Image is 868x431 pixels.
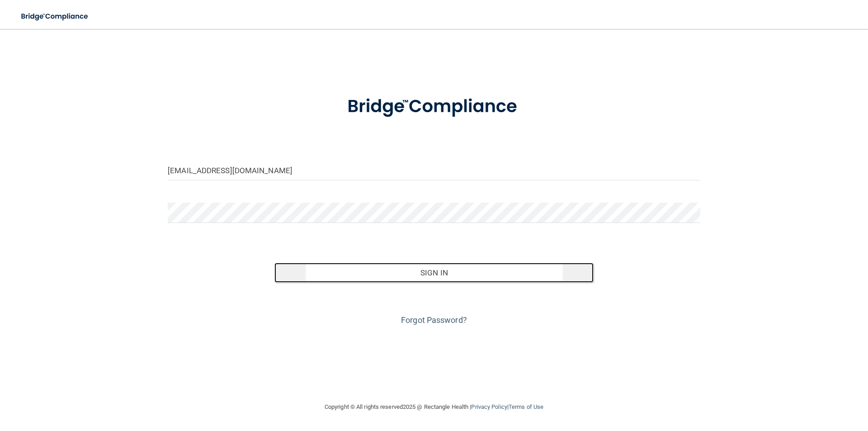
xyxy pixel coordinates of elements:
[269,393,599,422] div: Copyright © All rights reserved 2025 @ Rectangle Health | |
[168,160,700,180] input: Email
[509,403,543,410] a: Terms of Use
[471,403,507,410] a: Privacy Policy
[329,83,539,130] img: bridge_compliance_login_screen.278c3ca4.svg
[14,7,97,26] img: bridge_compliance_login_screen.278c3ca4.svg
[401,315,467,325] a: Forgot Password?
[274,263,594,283] button: Sign In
